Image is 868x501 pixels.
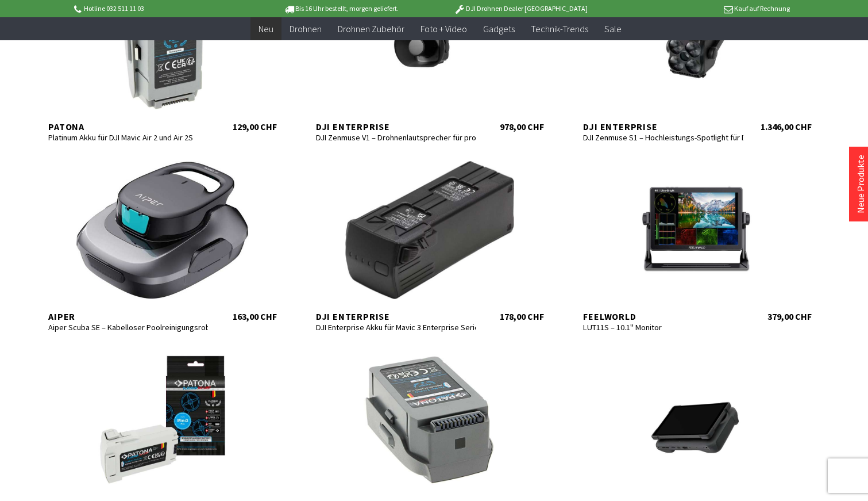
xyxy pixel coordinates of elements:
p: Hotline 032 511 11 03 [72,2,252,16]
a: Neu [250,17,281,41]
a: Feelworld LUT11S – 10.1" Monitor 379,00 CHF [572,161,823,322]
span: Drohnen Zubehör [338,23,404,35]
div: 129,00 CHF [233,121,277,132]
a: DJI Enterprise DJI Enterprise Akku für Mavic 3 Enterprise Serie (C1-Version) 178,00 CHF [304,161,555,322]
div: DJI Enterprise [316,311,476,322]
a: Drohnen Zubehör [330,17,412,41]
span: Sale [604,23,622,35]
div: DJI Enterprise Akku für Mavic 3 Enterprise Serie (C1-Version) [316,322,476,332]
div: 978,00 CHF [500,121,544,132]
div: DJI Zenmuse V1 – Drohnenlautsprecher für professionelle Einsätze [316,132,476,143]
a: Sale [596,17,630,41]
span: Foto + Video [421,23,467,35]
a: Neue Produkte [855,155,866,213]
div: DJI Enterprise [316,121,476,132]
a: Gadgets [475,17,523,41]
span: Neu [259,23,273,35]
div: DJI Enterprise [583,121,743,132]
p: DJI Drohnen Dealer [GEOGRAPHIC_DATA] [431,2,610,16]
div: Aiper Scuba SE – Kabelloser Poolreinigungsroboter [48,322,208,332]
div: LUT11S – 10.1" Monitor [583,322,743,332]
div: 379,00 CHF [767,311,812,322]
a: Drohnen [281,17,330,41]
span: Gadgets [483,23,515,35]
div: DJI Zenmuse S1 – Hochleistungs-Spotlight für Drohneneinsätze bei Nacht [583,132,743,143]
div: Patona [48,121,208,132]
div: Platinum Akku für DJI Mavic Air 2 und Air 2S [48,132,208,143]
p: Bis 16 Uhr bestellt, morgen geliefert. [252,2,431,16]
a: Foto + Video [412,17,475,41]
div: Aiper [48,311,208,322]
a: Aiper Aiper Scuba SE – Kabelloser Poolreinigungsroboter 163,00 CHF [37,161,288,322]
div: 1.346,00 CHF [761,121,812,132]
a: Technik-Trends [523,17,596,41]
div: 163,00 CHF [233,311,277,322]
span: Technik-Trends [531,23,588,35]
div: Feelworld [583,311,743,322]
p: Kauf auf Rechnung [611,2,790,16]
span: Drohnen [290,23,322,35]
div: 178,00 CHF [500,311,544,322]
